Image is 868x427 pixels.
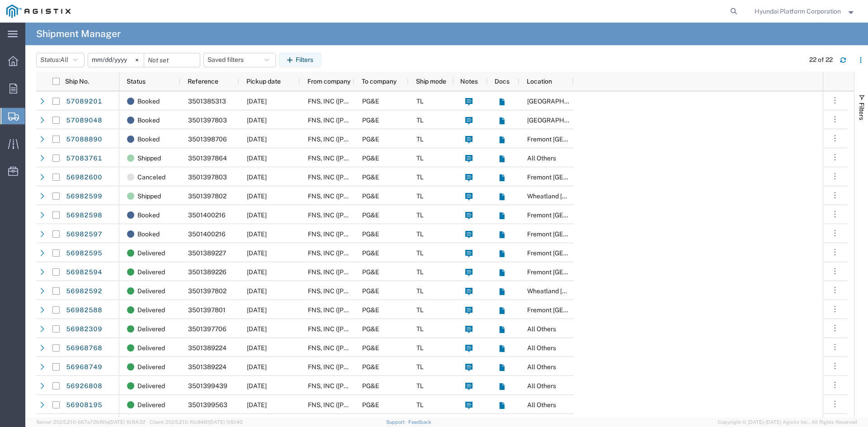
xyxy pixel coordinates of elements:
[188,382,227,389] span: 3501399439
[88,53,144,67] input: Not set
[416,363,424,371] span: TL
[308,268,467,276] span: FNS, INC (Harmon)(C/O Hyundai Corporation)
[362,249,379,257] span: PG&E
[416,382,424,389] span: TL
[137,244,165,263] span: Delivered
[188,325,226,333] span: 3501397706
[188,98,226,105] span: 3501385313
[527,155,556,162] span: All Others
[308,401,467,408] span: FNS, INC (Harmon)(C/O Hyundai Corporation)
[858,103,865,120] span: Filters
[137,92,160,111] span: Booked
[362,306,379,314] span: PG&E
[188,192,226,200] span: 3501397802
[137,395,165,414] span: Delivered
[307,78,350,85] span: From company
[188,174,227,181] span: 3501397803
[188,249,226,257] span: 3501389227
[362,211,379,219] span: PG&E
[188,344,226,352] span: 3501389224
[362,363,379,371] span: PG&E
[65,78,89,85] span: Ship No.
[527,325,556,333] span: All Others
[247,363,267,371] span: 09/30/2025
[362,325,379,333] span: PG&E
[416,211,424,219] span: TL
[755,6,841,16] span: Hyundai Platform Corporation
[527,230,618,238] span: Fremont DC
[416,230,424,238] span: TL
[362,78,396,85] span: To company
[247,192,267,200] span: 10/13/2025
[66,303,103,317] a: 56982588
[308,306,467,314] span: FNS, INC (Harmon)(C/O Hyundai Corporation)
[247,174,267,181] span: 10/13/2025
[247,287,267,295] span: 10/01/2025
[247,344,267,352] span: 10/01/2025
[66,132,103,146] a: 57088890
[308,155,467,162] span: FNS, INC (Harmon)(C/O Hyundai Corporation)
[416,306,424,314] span: TL
[527,401,556,408] span: All Others
[308,287,467,295] span: FNS, INC (Harmon)(C/O Hyundai Corporation)
[127,78,146,85] span: Status
[362,155,379,162] span: PG&E
[137,376,165,395] span: Delivered
[247,211,267,219] span: 10/09/2025
[188,306,226,314] span: 3501397801
[144,53,200,67] input: Not set
[247,382,267,389] span: 09/25/2025
[66,360,103,374] a: 56968749
[416,287,424,295] span: TL
[527,382,556,389] span: All Others
[754,6,856,17] button: Hyundai Platform Corporation
[362,344,379,352] span: PG&E
[66,322,103,336] a: 56982309
[527,192,625,200] span: Wheatland DC
[66,341,103,355] a: 56968768
[308,230,467,238] span: FNS, INC (Harmon)(C/O Hyundai Corporation)
[527,344,556,352] span: All Others
[188,136,227,143] span: 3501398706
[527,174,618,181] span: Fremont DC
[137,206,160,225] span: Booked
[527,78,552,85] span: Location
[416,192,424,200] span: TL
[308,344,467,352] span: FNS, INC (Harmon)(C/O Hyundai Corporation)
[416,98,424,105] span: TL
[60,56,68,63] span: All
[362,401,379,408] span: PG&E
[137,282,165,300] span: Delivered
[416,325,424,333] span: TL
[527,287,625,295] span: Wheatland DC
[308,117,467,124] span: FNS, INC (Harmon)(C/O Hyundai Corporation)
[137,300,165,319] span: Delivered
[66,379,103,393] a: 56926808
[362,174,379,181] span: PG&E
[362,98,379,105] span: PG&E
[527,211,618,219] span: Fremont DC
[36,53,85,67] button: Status:All
[527,363,556,371] span: All Others
[66,246,103,260] a: 56982595
[188,401,227,408] span: 3501399563
[362,382,379,389] span: PG&E
[416,174,424,181] span: TL
[247,136,267,143] span: 10/15/2025
[308,136,467,143] span: FNS, INC (Harmon)(C/O Hyundai Corporation)
[188,78,218,85] span: Reference
[362,117,379,124] span: PG&E
[527,117,592,124] span: Fresno DC
[36,419,146,425] span: Server: 2025.21.0-667a72bf6fa
[66,113,103,127] a: 57089048
[137,357,165,376] span: Delivered
[150,419,243,425] span: Client: 2025.21.0-f0c8481
[109,419,146,425] span: [DATE] 10:54:32
[188,363,226,371] span: 3501389224
[527,98,592,105] span: Fresno DC
[247,325,267,333] span: 10/02/2025
[137,225,160,244] span: Booked
[308,325,467,333] span: FNS, INC (Harmon)(C/O Hyundai Corporation)
[137,187,161,206] span: Shipped
[188,117,227,124] span: 3501397803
